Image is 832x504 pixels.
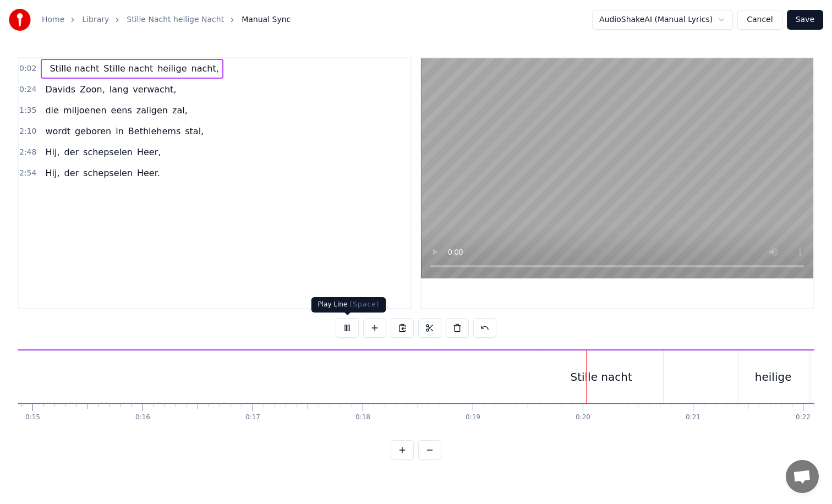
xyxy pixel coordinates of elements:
[74,125,112,138] span: geboren
[570,369,632,385] div: Stille nacht
[110,104,133,117] span: eens
[19,168,36,179] span: 2:54
[108,83,130,96] span: lang
[190,62,220,75] span: nacht,
[184,125,205,138] span: stal,
[114,125,125,138] span: in
[48,62,100,75] span: Stille nacht
[311,297,386,313] div: Play Line
[44,104,59,117] span: die
[44,125,72,138] span: wordt
[42,14,291,25] nav: breadcrumb
[755,369,792,385] div: heilige
[44,146,61,158] span: Hij,
[19,126,36,137] span: 2:10
[79,83,106,96] span: Zoon,
[25,413,40,422] div: 0:15
[19,63,36,74] span: 0:02
[686,413,700,422] div: 0:21
[19,105,36,116] span: 1:35
[245,413,260,422] div: 0:17
[19,84,36,95] span: 0:24
[349,300,379,308] span: ( Space )
[135,413,150,422] div: 0:16
[102,62,154,75] span: Stille nacht
[82,14,109,25] a: Library
[796,413,811,422] div: 0:22
[44,83,76,96] span: Davids
[135,104,169,117] span: zaligen
[787,10,823,30] button: Save
[737,10,782,30] button: Cancel
[136,146,162,158] span: Heer,
[19,147,36,158] span: 2:48
[171,104,189,117] span: zal,
[136,167,161,179] span: Heer.
[132,83,177,96] span: verwacht,
[355,413,370,422] div: 0:18
[786,460,819,493] div: Open de chat
[466,413,480,422] div: 0:19
[82,167,134,179] span: schepselen
[82,146,134,158] span: schepselen
[63,167,80,179] span: der
[9,9,31,31] img: youka
[127,125,182,138] span: Bethlehems
[127,14,224,25] a: Stille Nacht heilige Nacht
[156,62,188,75] span: heilige
[63,146,80,158] span: der
[44,167,61,179] span: Hij,
[42,14,64,25] a: Home
[242,14,291,25] span: Manual Sync
[62,104,108,117] span: miljoenen
[576,413,590,422] div: 0:20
